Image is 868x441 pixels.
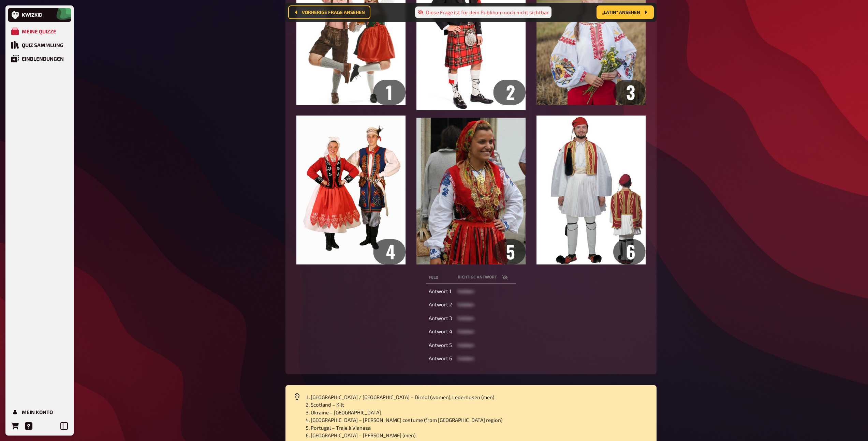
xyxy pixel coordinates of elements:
[458,342,474,348] span: hidden
[311,417,502,423] span: [GEOGRAPHIC_DATA] – [PERSON_NAME] costume (from [GEOGRAPHIC_DATA] region)
[426,325,455,338] td: Antwort 4
[455,271,516,284] th: Richtige Antwort
[8,38,71,52] a: Quiz Sammlung
[22,28,56,34] div: Meine Quizze
[288,5,370,19] button: Vorherige Frage ansehen
[8,25,71,38] a: Meine Quizze
[458,301,474,307] span: hidden
[311,401,344,408] span: Scotland – Kilt
[458,315,474,321] span: hidden
[22,409,53,415] div: Mein Konto
[458,355,474,361] span: hidden
[458,288,474,294] span: hidden
[311,409,381,415] span: Ukraine – [GEOGRAPHIC_DATA]
[22,419,35,433] a: Hilfe
[311,432,416,438] span: [GEOGRAPHIC_DATA] – [PERSON_NAME] (men),
[302,10,365,15] span: Vorherige Frage ansehen
[602,10,640,15] span: „Latin“ ansehen
[426,299,455,311] td: Antwort 2
[426,352,455,365] td: Antwort 6
[426,271,455,284] th: Feld
[22,56,64,62] div: Einblendungen
[458,328,474,334] span: hidden
[597,5,654,19] button: „Latin“ ansehen
[426,285,455,298] td: Antwort 1
[8,52,71,65] a: Einblendungen
[415,6,551,18] div: Diese Frage ist für dein Publikum noch nicht sichtbar
[311,425,371,431] span: Portugal – Traje à Vianesa
[311,394,494,400] span: [GEOGRAPHIC_DATA] / [GEOGRAPHIC_DATA] – Dirndl (women), Lederhosen (men)
[22,42,63,48] div: Quiz Sammlung
[426,312,455,324] td: Antwort 3
[426,339,455,351] td: Antwort 5
[8,405,71,419] a: Mein Konto
[8,419,22,433] a: Bestellungen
